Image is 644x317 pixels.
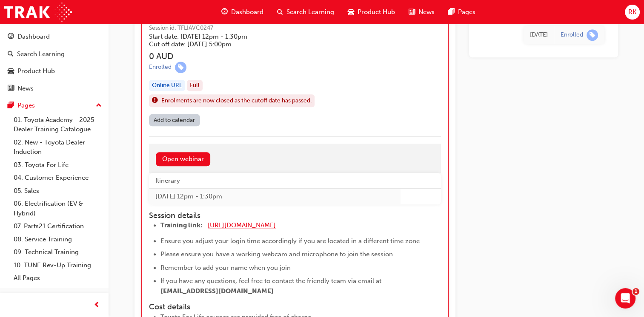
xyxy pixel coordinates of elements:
a: 09. Technical Training [10,246,105,259]
span: Pages [458,7,475,17]
span: search-icon [277,7,283,17]
div: Product Hub [17,66,55,76]
div: Online URL [149,80,185,91]
span: exclaim-icon [152,95,158,106]
a: 07. Parts21 Certification [10,220,105,233]
span: Dashboard [231,7,263,17]
button: DashboardSearch LearningProduct HubNews [3,27,105,98]
img: Trak [4,3,72,22]
a: 03. Toyota For Life [10,158,105,172]
span: news-icon [8,85,14,93]
span: News [418,7,435,17]
span: car-icon [8,68,14,75]
a: 05. Sales [10,184,105,198]
div: Pages [17,101,35,110]
a: Search Learning [3,46,105,62]
a: guage-iconDashboard [215,3,270,21]
span: Product Hub [358,7,395,17]
a: Add to calendar [149,114,200,126]
th: Itinerary [149,173,401,189]
span: [EMAIL_ADDRESS][DOMAIN_NAME] [160,287,274,295]
span: If you have any questions, feel free to contact the friendly team via email at [160,277,381,285]
button: Pages [3,98,105,113]
a: Dashboard [3,29,105,45]
span: Enrolments are now closed as the cutoff date has passed. [161,96,312,106]
h5: Start date: [DATE] 12pm - 1:30pm [149,33,357,40]
span: prev-icon [94,300,100,311]
span: learningRecordVerb_ENROLL-icon [175,62,186,73]
div: Enrolled [561,31,583,39]
div: Tue Sep 16 2025 09:11:52 GMT+1000 (Australian Eastern Standard Time) [530,30,548,40]
button: Toyota For Life In Action - Virtual ClassroomSession id: TFLIAVC0247Start date: [DATE] 12pm - 1:3... [149,7,441,129]
button: RK [625,5,640,20]
h3: 0 AUD [149,51,371,61]
a: search-iconSearch Learning [270,3,341,21]
a: News [3,81,105,96]
div: News [17,84,34,93]
span: pages-icon [8,102,14,110]
a: 10. TUNE Rev-Up Training [10,259,105,272]
span: pages-icon [448,7,455,17]
td: [DATE] 12pm - 1:30pm [149,189,401,204]
span: 1 [633,288,639,295]
a: car-iconProduct Hub [341,3,402,21]
h5: Cut off date: [DATE] 5:00pm [149,40,357,48]
span: learningRecordVerb_ENROLL-icon [587,29,598,41]
h4: Session details [149,211,426,221]
a: [URL][DOMAIN_NAME] [208,221,276,229]
a: 08. Service Training [10,233,105,246]
a: 02. New - Toyota Dealer Induction [10,136,105,158]
span: guage-icon [8,33,14,41]
a: 06. Electrification (EV & Hybrid) [10,197,105,220]
span: news-icon [409,7,415,17]
iframe: Intercom live chat [615,288,635,309]
span: up-icon [96,100,102,111]
span: Remember to add your name when you join [160,264,291,272]
a: 04. Customer Experience [10,171,105,184]
span: Please ensure you have a working webcam and microphone to join the session [160,250,393,258]
span: search-icon [8,51,14,58]
div: Full [187,80,203,91]
div: Enrolled [149,63,172,71]
span: Training link: [160,221,203,229]
div: Search Learning [17,49,65,59]
span: Ensure you adjust your login time accordingly if you are located in a different time zone [160,237,420,245]
a: pages-iconPages [441,3,482,21]
span: car-icon [348,7,354,17]
span: RK [628,7,636,17]
span: Session id: TFLIAVC0247 [149,23,371,33]
span: guage-icon [221,7,228,17]
div: Dashboard [17,32,50,42]
a: Open webinar [156,152,210,166]
a: Product Hub [3,63,105,79]
span: Search Learning [286,7,334,17]
a: 01. Toyota Academy - 2025 Dealer Training Catalogue [10,113,105,136]
h4: Cost details [149,303,441,312]
a: news-iconNews [402,3,441,21]
a: All Pages [10,272,105,285]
